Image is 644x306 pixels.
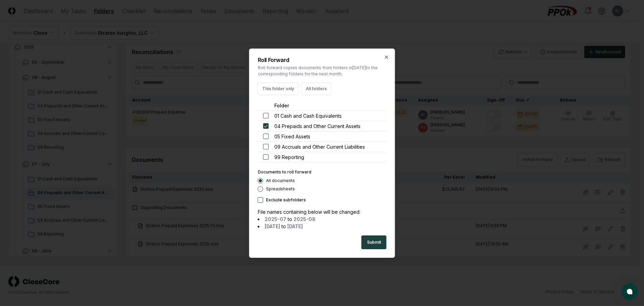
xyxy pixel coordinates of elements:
button: Submit [361,235,387,249]
label: Exclude subfolders [266,198,306,202]
span: 01 Cash and Cash Equivalents [274,112,342,119]
span: 2025-07 [265,216,286,222]
div: File names containing below will be changed: [258,208,387,215]
h2: Roll Forward [258,57,387,63]
span: 05 Fixed Assets [274,133,310,140]
span: 04 Prepaids and Other Current Assets [274,123,360,130]
span: 99 Reporting [274,154,304,161]
label: All documents [266,179,295,183]
label: Spreadsheets [266,187,295,191]
span: 09 Accruals and Other Current Liabilities [274,143,365,150]
button: This folder only [258,83,299,95]
span: [DATE] [265,223,280,229]
div: Folder [274,102,381,109]
p: Roll forward copies documents from folders in [DATE] to the corresponding folders for the next mo... [258,65,387,77]
span: to [281,223,286,229]
label: Documents to roll forward [258,169,311,175]
button: All folders [301,83,331,95]
span: to [288,216,292,222]
span: [DATE] [287,223,303,229]
span: 2025-08 [294,216,315,222]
